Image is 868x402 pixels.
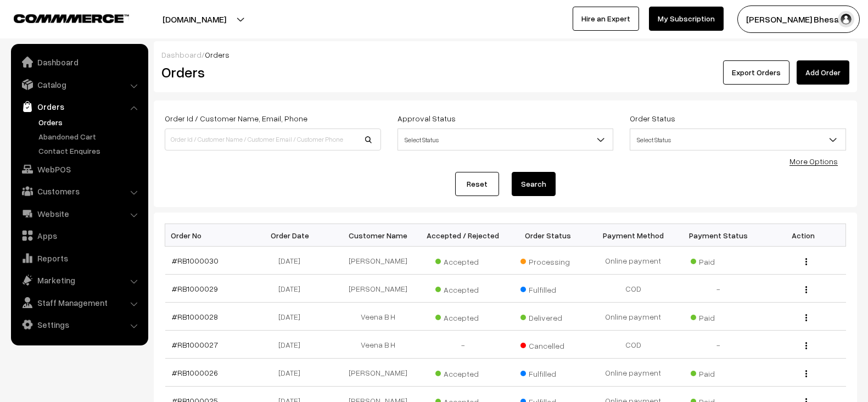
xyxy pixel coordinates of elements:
[14,248,144,268] a: Reports
[250,247,335,275] td: [DATE]
[455,172,499,196] a: Reset
[591,359,676,387] td: Online payment
[591,303,676,331] td: Online payment
[14,181,144,201] a: Customers
[161,64,380,81] h2: Orders
[630,113,675,124] label: Order Status
[14,97,144,116] a: Orders
[36,116,144,128] a: Orders
[591,275,676,303] td: COD
[691,253,746,267] span: Paid
[676,224,761,247] th: Payment Status
[250,303,335,331] td: [DATE]
[421,331,506,359] td: -
[649,7,724,31] a: My Subscription
[435,365,490,379] span: Accepted
[250,359,335,387] td: [DATE]
[36,131,144,142] a: Abandoned Cart
[676,331,761,359] td: -
[676,275,761,303] td: -
[124,5,265,33] button: [DOMAIN_NAME]
[630,129,846,150] span: Select Status
[165,113,307,124] label: Order Id / Customer Name, Email, Phone
[520,309,575,323] span: Delivered
[591,331,676,359] td: COD
[14,52,144,72] a: Dashboard
[691,365,746,379] span: Paid
[512,172,556,196] button: Search
[691,309,746,323] span: Paid
[435,281,490,295] span: Accepted
[520,281,575,295] span: Fulfilled
[335,359,421,387] td: [PERSON_NAME]
[172,256,219,265] a: #RB1000030
[805,286,807,293] img: Menu
[36,145,144,157] a: Contact Enquires
[172,312,218,321] a: #RB1000028
[250,275,335,303] td: [DATE]
[573,7,639,31] a: Hire an Expert
[14,315,144,334] a: Settings
[805,370,807,377] img: Menu
[520,337,575,351] span: Cancelled
[14,14,129,23] img: COMMMERCE
[397,113,456,124] label: Approval Status
[335,275,421,303] td: [PERSON_NAME]
[14,75,144,94] a: Catalog
[165,224,250,247] th: Order No
[805,342,807,349] img: Menu
[205,50,229,59] span: Orders
[14,293,144,312] a: Staff Management
[797,60,849,85] a: Add Order
[397,129,614,150] span: Select Status
[14,270,144,290] a: Marketing
[14,204,144,224] a: Website
[591,224,676,247] th: Payment Method
[172,340,218,349] a: #RB1000027
[14,159,144,179] a: WebPOS
[737,5,860,33] button: [PERSON_NAME] Bhesani…
[14,226,144,245] a: Apps
[520,253,575,267] span: Processing
[14,11,110,24] a: COMMMERCE
[172,368,218,377] a: #RB1000026
[335,224,421,247] th: Customer Name
[435,253,490,267] span: Accepted
[630,130,845,149] span: Select Status
[805,258,807,265] img: Menu
[161,49,849,60] div: /
[838,11,854,27] img: user
[335,303,421,331] td: Veena B H
[520,365,575,379] span: Fulfilled
[805,314,807,321] img: Menu
[335,247,421,275] td: [PERSON_NAME]
[421,224,506,247] th: Accepted / Rejected
[591,247,676,275] td: Online payment
[165,129,381,150] input: Order Id / Customer Name / Customer Email / Customer Phone
[250,331,335,359] td: [DATE]
[172,284,218,293] a: #RB1000029
[161,50,201,59] a: Dashboard
[723,60,789,85] button: Export Orders
[250,224,335,247] th: Order Date
[335,331,421,359] td: Veena B H
[398,130,613,149] span: Select Status
[506,224,591,247] th: Order Status
[435,309,490,323] span: Accepted
[789,157,838,166] a: More Options
[761,224,846,247] th: Action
